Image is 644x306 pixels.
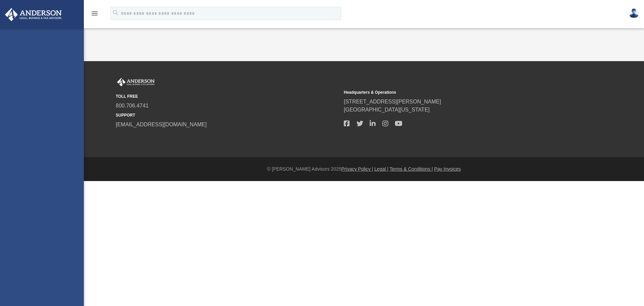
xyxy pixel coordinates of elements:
a: Privacy Policy | [341,166,373,172]
i: search [112,9,119,16]
a: [STREET_ADDRESS][PERSON_NAME] [344,99,441,104]
a: [GEOGRAPHIC_DATA][US_STATE] [344,107,430,113]
a: menu [91,13,99,17]
a: [EMAIL_ADDRESS][DOMAIN_NAME] [116,122,207,127]
a: Pay Invoices [434,166,461,172]
img: User Pic [629,8,639,18]
small: TOLL FREE [116,93,339,99]
img: Anderson Advisors Platinum Portal [116,78,156,87]
div: © [PERSON_NAME] Advisors 2025 [84,166,644,173]
a: Terms & Conditions | [390,166,433,172]
a: Legal | [374,166,388,172]
i: menu [91,9,99,17]
a: 800.706.4741 [116,103,149,108]
img: Anderson Advisors Platinum Portal [3,8,64,21]
small: SUPPORT [116,112,339,118]
small: Headquarters & Operations [344,89,567,95]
